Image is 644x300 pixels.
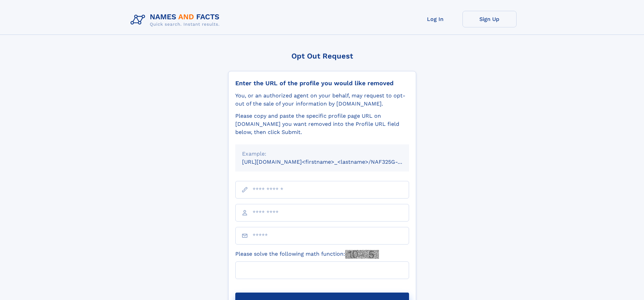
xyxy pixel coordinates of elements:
[235,92,409,108] div: You, or an authorized agent on your behalf, may request to opt-out of the sale of your informatio...
[242,159,422,165] small: [URL][DOMAIN_NAME]<firstname>_<lastname>/NAF325G-xxxxxxxx
[462,11,517,27] a: Sign Up
[235,79,409,87] div: Enter the URL of the profile you would like removed
[228,52,416,60] div: Opt Out Request
[235,250,379,259] label: Please solve the following math function:
[242,150,402,158] div: Example:
[128,11,225,29] img: Logo Names and Facts
[408,11,462,27] a: Log In
[235,112,409,136] div: Please copy and paste the specific profile page URL on [DOMAIN_NAME] you want removed into the Pr...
